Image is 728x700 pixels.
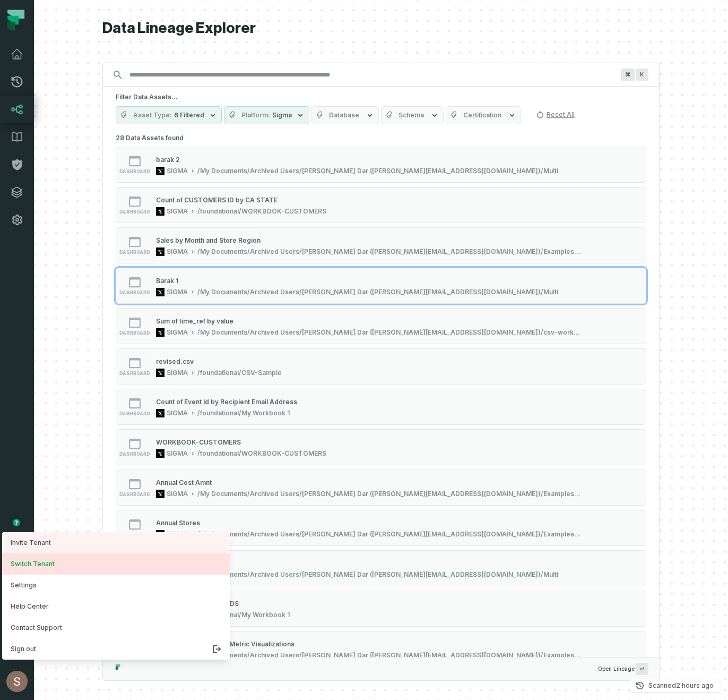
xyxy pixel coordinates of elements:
[116,550,646,586] button: dashboardSIGMA/My Documents/Archived Users/[PERSON_NAME] Dar ([PERSON_NAME][EMAIL_ADDRESS][DOMAIN...
[197,409,290,417] div: /foundational/My Workbook 1
[2,532,230,660] div: avatar of Shay Gafniel
[636,69,648,81] span: Press ⌘ + K to focus the search bar
[116,469,646,506] button: dashboardSIGMA/My Documents/Archived Users/[PERSON_NAME] Dar ([PERSON_NAME][EMAIL_ADDRESS][DOMAIN...
[167,247,188,256] div: SIGMA
[167,449,188,458] div: SIGMA
[197,288,558,296] div: /My Documents/Archived Users/Oren Dar (oren@foundational.io)/Multi
[197,570,558,579] div: /My Documents/Archived Users/Oren Dar (oren@foundational.io)/Multi
[197,530,583,539] div: /My Documents/Archived Users/Oren Dar (oren@foundational.io)/Examples/Plugs Electronics Sales Per...
[156,438,241,446] div: WORKBOOK-CUSTOMERS
[2,575,230,596] button: Settings
[167,369,188,377] div: SIGMA
[197,167,558,175] div: /My Documents/Archived Users/Oren Dar (oren@foundational.io)/Multi
[197,247,583,256] div: /My Documents/Archived Users/Oren Dar (oren@foundational.io)/Examples/Plugs Electronics Sales Per...
[103,131,659,657] div: Suggestions
[116,591,646,627] button: dashboardSIGMA/foundational/My Workbook 1
[133,111,172,119] span: Asset Type
[167,288,188,296] div: SIGMA
[116,348,646,385] button: dashboardSIGMA/foundational/CSV-Sample
[197,611,290,619] div: /foundational/My Workbook 1
[272,111,292,119] span: Sigma
[116,187,646,223] button: dashboardSIGMA/foundational/WORKBOOK-CUSTOMERS
[116,93,646,101] h5: Filter Data Assets...
[116,429,646,465] button: dashboardSIGMA/foundational/WORKBOOK-CUSTOMERS
[167,490,188,498] div: SIGMA
[116,227,646,263] button: dashboardSIGMA/My Documents/Archived Users/[PERSON_NAME] Dar ([PERSON_NAME][EMAIL_ADDRESS][DOMAIN...
[156,479,212,486] div: Annual Cost Amnt
[156,317,233,325] div: Sum of time_ref by value
[2,638,230,660] button: Sign out
[676,681,714,689] relative-time: Sep 10, 2025, 12:02 PM GMT+3
[2,532,230,553] a: Invite Tenant
[532,106,579,123] button: Reset All
[119,290,150,295] span: dashboard
[119,451,150,457] span: dashboard
[116,510,646,546] button: dashboardSIGMA/My Documents/Archived Users/[PERSON_NAME] Dar ([PERSON_NAME][EMAIL_ADDRESS][DOMAIN...
[398,111,424,119] span: Schema
[119,371,150,376] span: dashboard
[329,111,359,119] span: Database
[2,596,230,617] a: Help Center
[119,169,150,174] span: dashboard
[156,196,278,204] div: Count of CUSTOMERS ID by CA STATE
[197,651,583,660] div: /My Documents/Archived Users/Oren Dar (oren@foundational.io)/Examples/Plugs Electronics Sales Per...
[116,147,646,183] button: dashboardSIGMA/My Documents/Archived Users/[PERSON_NAME] Dar ([PERSON_NAME][EMAIL_ADDRESS][DOMAIN...
[119,250,150,255] span: dashboard
[174,111,204,119] span: 6 Filtered
[621,69,635,81] span: Press ⌘ + K to focus the search bar
[167,409,188,417] div: SIGMA
[167,167,188,175] div: SIGMA
[116,389,646,425] button: dashboardSIGMA/foundational/My Workbook 1
[629,679,720,692] button: Scanned[DATE] 12:02:24 PM
[197,369,282,377] div: /foundational/CSV-Sample
[156,156,180,164] div: barak 2
[167,207,188,216] div: SIGMA
[381,106,444,124] button: Schema
[446,106,521,124] button: Certification
[156,236,261,244] div: Sales by Month and Store Region
[156,519,200,527] div: Annual Stores
[116,106,222,124] button: Asset Type6 Filtered
[6,671,28,692] img: avatar of Shay Gafniel
[116,308,646,344] button: dashboardSIGMA/My Documents/Archived Users/[PERSON_NAME] Dar ([PERSON_NAME][EMAIL_ADDRESS][DOMAIN...
[102,19,660,38] h1: Data Lineage Explorer
[156,277,178,285] div: Barak 1
[119,492,150,497] span: dashboard
[224,106,309,124] button: PlatformSigma
[167,530,188,539] div: SIGMA
[116,631,646,667] button: dashboardSIGMA/My Documents/Archived Users/[PERSON_NAME] Dar ([PERSON_NAME][EMAIL_ADDRESS][DOMAIN...
[197,207,326,216] div: /foundational/WORKBOOK-CUSTOMERS
[636,663,648,675] span: Press ↵ to add a new Data Asset to the graph
[2,617,230,638] a: Contact Support
[197,490,583,498] div: /My Documents/Archived Users/Oren Dar (oren@foundational.io)/Examples/Plugs Electronics Sales Per...
[167,328,188,337] div: SIGMA
[119,330,150,336] span: dashboard
[463,111,501,119] span: Certification
[2,553,230,575] button: Switch Tenant
[241,111,270,119] span: Platform
[156,357,194,365] div: revised.csv
[156,398,297,406] div: Count of Event Id by Recipient Email Address
[311,106,379,124] button: Database
[119,411,150,416] span: dashboard
[119,209,150,215] span: dashboard
[197,449,326,458] div: /foundational/WORKBOOK-CUSTOMERS
[598,663,648,675] span: Open Lineage
[197,328,583,337] div: /My Documents/Archived Users/Oren Dar (oren@foundational.io)/csv-workbook
[116,268,646,304] button: dashboardSIGMA/My Documents/Archived Users/[PERSON_NAME] Dar ([PERSON_NAME][EMAIL_ADDRESS][DOMAIN...
[648,680,714,691] p: Scanned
